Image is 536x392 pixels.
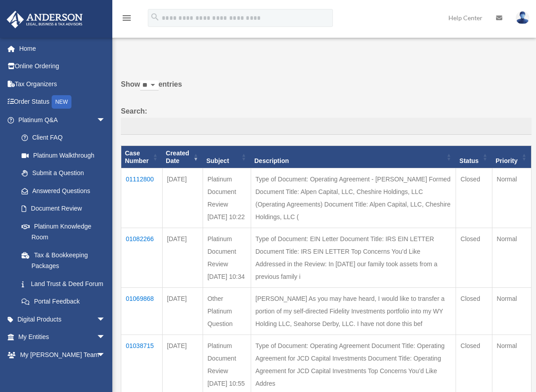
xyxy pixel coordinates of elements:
a: Order StatusNEW [6,93,119,111]
th: Subject: activate to sort column ascending [203,145,251,168]
a: Tax Organizers [6,75,119,93]
td: Type of Document: Operating Agreement - [PERSON_NAME] Formed Document Title: Alpen Capital, LLC, ... [251,168,456,228]
a: Tax & Bookkeeping Packages [13,246,115,275]
a: menu [121,16,132,23]
a: Submit a Question [13,164,115,182]
td: [DATE] [162,288,203,335]
td: Platinum Document Review [DATE] 10:22 [203,168,251,228]
td: [PERSON_NAME] As you may have heard, I would like to transfer a portion of my self-directed Fidel... [251,288,456,335]
select: Showentries [140,80,159,91]
i: menu [121,13,132,23]
th: Case Number: activate to sort column ascending [121,145,163,168]
td: Normal [492,168,531,228]
img: User Pic [516,11,529,24]
input: Search: [121,118,532,135]
a: My Entitiesarrow_drop_down [6,328,119,346]
th: Created Date: activate to sort column ascending [162,145,203,168]
span: arrow_drop_down [97,328,115,347]
span: arrow_drop_down [97,346,115,364]
a: Digital Productsarrow_drop_down [6,310,119,328]
i: search [150,12,160,22]
a: Online Ordering [6,57,119,75]
img: Anderson Advisors Platinum Portal [4,11,85,28]
td: [DATE] [162,228,203,288]
a: Portal Feedback [13,293,115,311]
a: Client FAQ [13,129,115,147]
th: Status: activate to sort column ascending [456,145,492,168]
td: Closed [456,228,492,288]
th: Description: activate to sort column ascending [251,145,456,168]
td: 01069868 [121,288,163,335]
td: Normal [492,288,531,335]
a: Answered Questions [13,182,110,200]
th: Priority: activate to sort column ascending [492,145,531,168]
a: Home [6,40,119,57]
div: NEW [52,95,71,109]
td: 01112800 [121,168,163,228]
td: Closed [456,168,492,228]
span: arrow_drop_down [97,111,115,129]
td: Other Platinum Question [203,288,251,335]
td: Closed [456,288,492,335]
td: Platinum Document Review [DATE] 10:34 [203,228,251,288]
a: Platinum Q&Aarrow_drop_down [6,111,115,129]
td: Type of Document: EIN Letter Document Title: IRS EIN LETTER Document Title: IRS EIN LETTER Top Co... [251,228,456,288]
td: Normal [492,228,531,288]
label: Search: [121,105,532,135]
span: arrow_drop_down [97,310,115,329]
td: 01082266 [121,228,163,288]
a: Platinum Knowledge Room [13,217,115,246]
a: Platinum Walkthrough [13,146,115,164]
a: My [PERSON_NAME] Teamarrow_drop_down [6,346,119,364]
a: Land Trust & Deed Forum [13,275,115,293]
label: Show entries [121,78,532,100]
a: Document Review [13,200,115,218]
td: [DATE] [162,168,203,228]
